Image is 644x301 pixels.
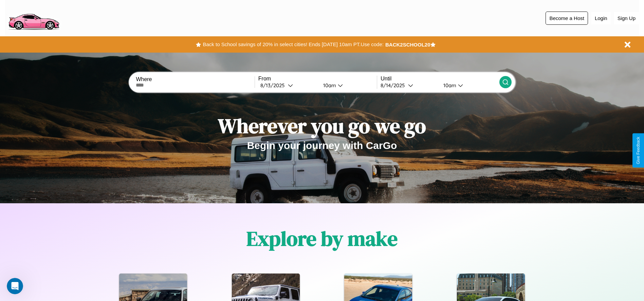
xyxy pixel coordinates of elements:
[320,82,338,89] div: 10am
[614,12,639,24] button: Sign Up
[5,3,62,32] img: logo
[381,76,499,82] label: Until
[201,40,385,49] button: Back to School savings of 20% in select cities! Ends [DATE] 10am PT.Use code:
[258,76,377,82] label: From
[440,82,458,89] div: 10am
[260,82,288,89] div: 8 / 13 / 2025
[636,137,641,164] div: Give Feedback
[7,278,23,294] iframe: Intercom live chat
[258,82,318,89] button: 8/13/2025
[385,42,430,48] b: BACK2SCHOOL20
[136,76,254,82] label: Where
[381,82,408,89] div: 8 / 14 / 2025
[546,12,588,25] button: Become a Host
[246,225,398,252] h1: Explore by make
[438,82,499,89] button: 10am
[318,82,377,89] button: 10am
[591,12,611,24] button: Login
